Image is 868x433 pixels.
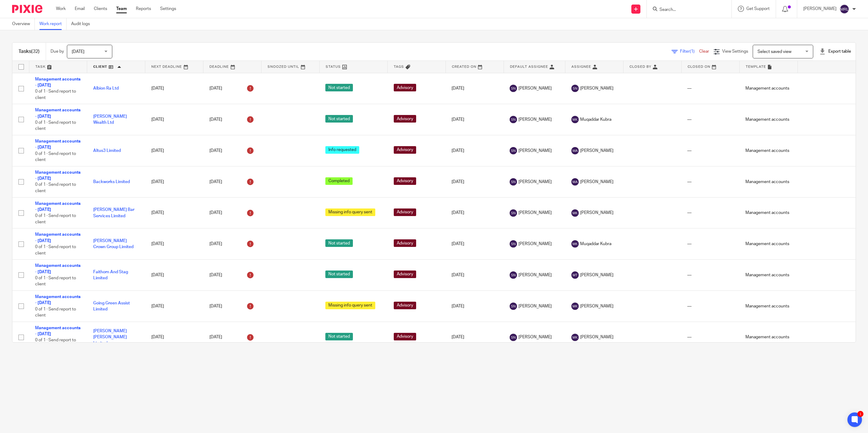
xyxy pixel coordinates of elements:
div: [DATE] [209,301,255,311]
a: Management accounts - [DATE] [35,326,81,336]
a: Work [56,6,66,12]
a: Going Green Assist Limited [93,301,130,311]
div: 1 [857,411,863,417]
td: Management accounts [739,197,797,228]
span: Advisory [394,271,416,278]
span: 0 of 1 · Send report to client [35,152,76,162]
span: [PERSON_NAME] [518,272,552,278]
span: [PERSON_NAME] [518,179,552,185]
img: svg%3E [571,147,579,154]
img: svg%3E [571,85,579,92]
h1: Tasks [18,48,40,55]
span: [PERSON_NAME] [518,210,552,216]
input: Search [659,7,713,13]
td: — [681,104,739,135]
td: Management accounts [739,290,797,322]
span: [PERSON_NAME] [518,334,552,340]
span: Advisory [394,333,416,340]
td: [DATE] [145,322,203,353]
div: [DATE] [209,239,255,249]
a: Albion Ra Ltd [93,86,119,90]
td: [DATE] [446,322,504,353]
img: svg%3E [571,334,579,341]
td: Management accounts [739,322,797,353]
td: [DATE] [145,104,203,135]
span: Muqaddar Kubra [580,116,611,123]
img: svg%3E [510,178,517,185]
span: Not started [325,84,353,91]
span: Advisory [394,208,416,216]
span: 0 of 1 · Send report to client [35,338,76,349]
img: svg%3E [510,116,517,123]
span: [PERSON_NAME] [580,85,613,91]
span: Filter [680,49,699,54]
img: svg%3E [510,303,517,310]
span: View Settings [722,49,748,54]
a: Clients [94,6,107,12]
img: svg%3E [510,334,517,341]
span: [PERSON_NAME] [518,116,552,123]
a: Team [116,6,127,12]
span: Advisory [394,84,416,91]
span: 0 of 1 · Send report to client [35,245,76,255]
span: Not started [325,115,353,123]
div: [DATE] [209,146,255,156]
div: [DATE] [209,270,255,280]
td: [DATE] [145,166,203,197]
td: Management accounts [739,104,797,135]
a: Settings [160,6,176,12]
img: Pixie [12,5,42,13]
span: 0 of 1 · Send report to client [35,276,76,287]
a: Management accounts - [DATE] [35,264,81,274]
img: svg%3E [571,116,579,123]
a: Management accounts - [DATE] [35,202,81,212]
td: — [681,197,739,228]
a: [PERSON_NAME] Bar Services Limited [93,208,134,218]
img: svg%3E [571,271,579,279]
td: [DATE] [446,135,504,166]
a: Reports [136,6,151,12]
td: Management accounts [739,166,797,197]
td: [DATE] [446,260,504,291]
img: svg%3E [571,240,579,248]
span: [PERSON_NAME] [580,179,613,185]
span: 0 of 1 · Send report to client [35,307,76,318]
span: [PERSON_NAME] [518,303,552,309]
img: svg%3E [510,240,517,248]
span: [PERSON_NAME] [580,148,613,154]
td: — [681,228,739,260]
td: [DATE] [145,73,203,104]
span: Muqaddar Kubra [580,241,611,247]
span: Advisory [394,239,416,247]
a: Management accounts - [DATE] [35,139,81,149]
td: Management accounts [739,260,797,291]
td: [DATE] [145,197,203,228]
td: [DATE] [145,260,203,291]
td: — [681,166,739,197]
a: [PERSON_NAME] [PERSON_NAME] Limited [93,329,127,346]
span: Not started [325,271,353,278]
img: svg%3E [510,147,517,154]
span: [PERSON_NAME] [580,303,613,309]
span: Completed [325,177,353,185]
span: Advisory [394,302,416,309]
div: [DATE] [209,177,255,187]
span: Missing info query sent [325,208,375,216]
td: [DATE] [145,135,203,166]
span: (32) [31,49,40,54]
a: Management accounts - [DATE] [35,108,81,118]
span: [PERSON_NAME] [518,148,552,154]
td: [DATE] [145,290,203,322]
span: Select saved view [758,50,791,54]
img: svg%3E [571,209,579,217]
img: svg%3E [571,303,579,310]
td: — [681,135,739,166]
a: Management accounts - [DATE] [35,77,81,87]
img: svg%3E [510,85,517,92]
a: Management accounts - [DATE] [35,295,81,305]
img: svg%3E [571,178,579,185]
td: — [681,322,739,353]
img: svg%3E [510,209,517,217]
span: [PERSON_NAME] [580,334,613,340]
span: Advisory [394,146,416,154]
